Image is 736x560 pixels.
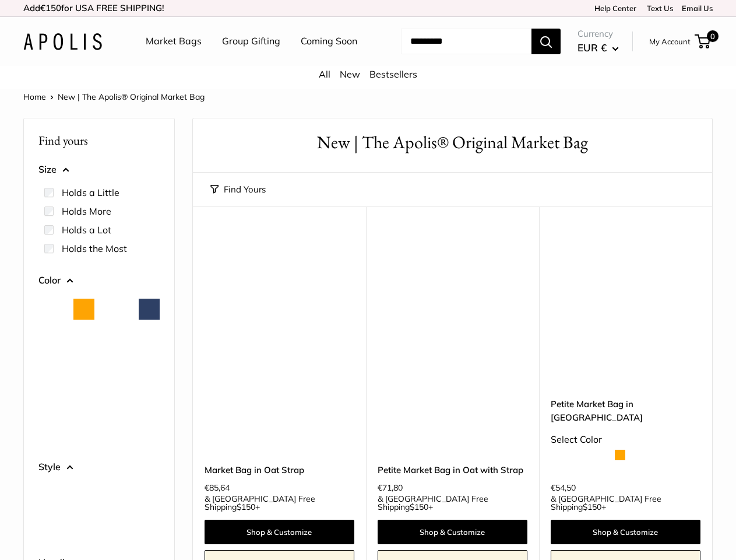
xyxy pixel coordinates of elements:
a: 0 [696,34,710,48]
button: Cobalt [139,359,160,380]
button: Navy [139,299,160,320]
div: Select Color [551,431,700,449]
label: Holds More [62,204,111,218]
span: $150 [583,502,601,512]
button: Mint Sorbet [139,390,160,411]
button: Field Green [106,329,127,350]
button: Chartreuse [41,359,62,380]
span: €54,50 [551,484,576,492]
a: Group Gifting [222,33,280,50]
span: 0 [707,30,719,42]
a: Petite Market Bag in Oat with StrapPetite Market Bag in Oat with Strap [378,236,527,386]
span: & [GEOGRAPHIC_DATA] Free Shipping + [378,495,527,511]
p: Find yours [38,129,160,152]
a: Shop & Customize [551,520,700,544]
span: Currency [577,26,619,42]
a: Market Bag in Oat Strap [205,463,354,477]
button: Search [531,29,561,54]
a: My Account [649,34,691,48]
button: Mustang [41,420,62,441]
button: Embroidered Palm [106,485,127,506]
h1: New | The Apolis® Original Market Bag [210,130,695,155]
button: Chambray [139,329,160,350]
button: Gold Foil [41,485,62,506]
button: Chenille Window Brick [73,359,94,380]
input: Search... [401,29,531,54]
a: Email Us [682,3,713,13]
span: EUR € [577,41,607,54]
img: Apolis [23,33,102,50]
a: Help Center [594,3,636,13]
a: Home [23,92,46,102]
button: EUR € [577,38,619,57]
a: Shop & Customize [205,520,354,544]
span: €150 [40,2,61,13]
button: Blush [41,329,62,350]
button: Cool Gray [73,329,94,350]
button: Cognac [41,390,62,411]
a: Coming Soon [301,33,357,50]
a: Petite Market Bag in OatPetite Market Bag in Oat [551,236,700,386]
a: Market Bags [146,33,202,50]
a: All [319,68,330,80]
button: Black [106,299,127,320]
button: Palm [41,516,62,537]
span: & [GEOGRAPHIC_DATA] Free Shipping + [551,495,700,511]
button: LA [139,485,160,506]
a: Shop & Customize [378,520,527,544]
span: $150 [410,502,428,512]
button: Daisy [73,390,94,411]
span: €71,80 [378,484,403,492]
button: Orange [73,299,94,320]
button: Color [38,272,160,289]
span: $150 [237,502,255,512]
button: Size [38,161,160,178]
button: Dove [106,390,127,411]
a: Petite Market Bag in Oat with Strap [378,463,527,477]
a: Text Us [647,3,673,13]
button: Peony [73,516,94,537]
a: Market Bag in Oat StrapMarket Bag in Oat Strap [205,236,354,386]
label: Holds the Most [62,242,127,256]
button: Oat [73,420,94,441]
span: €85,64 [205,484,230,492]
label: Holds a Little [62,185,119,199]
a: Petite Market Bag in [GEOGRAPHIC_DATA] [551,397,700,425]
button: Find Yours [210,181,266,198]
button: Chenille Window Sage [106,359,127,380]
span: New | The Apolis® Original Market Bag [58,92,205,102]
nav: Breadcrumb [23,89,205,104]
button: Natural [41,299,62,320]
button: Style [38,459,160,476]
button: Taupe [106,420,127,441]
a: New [340,68,360,80]
a: Bestsellers [369,68,417,80]
label: Holds a Lot [62,223,111,237]
span: & [GEOGRAPHIC_DATA] Free Shipping + [205,495,354,511]
button: Crest [73,485,94,506]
